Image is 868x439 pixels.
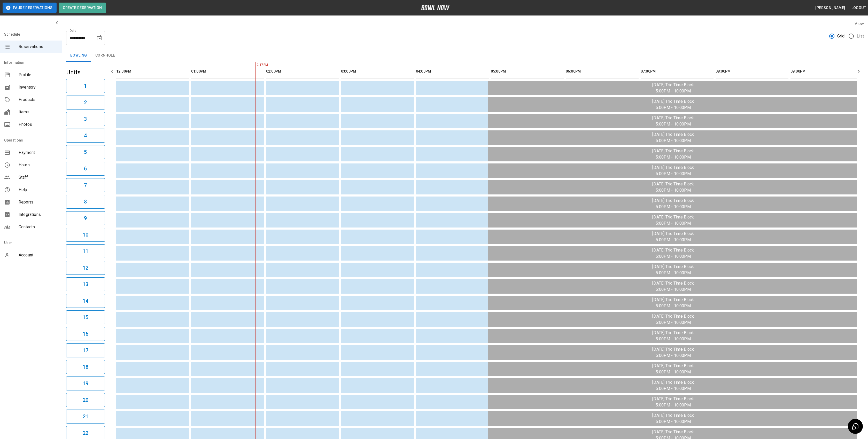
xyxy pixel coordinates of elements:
[19,199,58,205] span: Reports
[849,3,868,13] button: Logout
[83,330,88,338] h6: 16
[83,396,88,404] h6: 20
[19,252,58,258] span: Account
[83,412,88,421] h6: 21
[84,131,87,140] h6: 4
[66,393,105,407] button: 20
[84,181,87,189] h6: 7
[83,247,88,255] h6: 11
[66,327,105,341] button: 16
[266,64,339,79] th: 02:00PM
[94,33,104,43] button: Choose date, selected date is Aug 12, 2025
[19,224,58,230] span: Contacts
[66,145,105,159] button: 5
[341,64,414,79] th: 03:00PM
[66,294,105,308] button: 14
[83,313,88,322] h6: 15
[19,150,58,156] span: Payment
[66,129,105,143] button: 4
[84,164,87,173] h6: 6
[66,162,105,176] button: 6
[83,280,88,288] h6: 13
[84,115,87,123] h6: 3
[84,98,87,107] h6: 2
[84,82,87,90] h6: 1
[66,310,105,324] button: 15
[66,79,105,93] button: 1
[19,109,58,115] span: Items
[66,360,105,374] button: 18
[255,62,257,68] span: 2:17PM
[66,277,105,291] button: 13
[66,410,105,424] button: 21
[19,211,58,218] span: Integrations
[191,64,264,79] th: 01:00PM
[19,97,58,103] span: Products
[83,429,88,437] h6: 22
[19,44,58,50] span: Reservations
[84,198,87,206] h6: 8
[66,261,105,275] button: 12
[66,343,105,357] button: 17
[84,214,87,222] h6: 9
[66,244,105,258] button: 11
[19,174,58,181] span: Staff
[19,84,58,90] span: Inventory
[813,3,847,13] button: [PERSON_NAME]
[83,264,88,272] h6: 12
[91,49,119,62] button: Cornhole
[83,379,88,388] h6: 19
[19,187,58,193] span: Help
[66,178,105,192] button: 7
[66,49,864,62] div: inventory tabs
[421,5,450,10] img: logo
[66,211,105,225] button: 9
[83,231,88,239] h6: 10
[84,148,87,156] h6: 5
[66,68,105,76] h5: Units
[66,377,105,390] button: 19
[66,112,105,126] button: 3
[19,72,58,78] span: Profile
[83,297,88,305] h6: 14
[855,21,864,26] label: View
[19,121,58,128] span: Photos
[83,346,88,355] h6: 17
[66,228,105,242] button: 10
[66,195,105,209] button: 8
[857,33,864,39] span: List
[837,33,845,39] span: Grid
[116,64,189,79] th: 12:00PM
[3,3,57,13] button: Pause Reservations
[66,96,105,109] button: 2
[19,162,58,168] span: Hours
[83,363,88,371] h6: 18
[59,3,106,13] button: Create Reservation
[66,49,91,62] button: Bowling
